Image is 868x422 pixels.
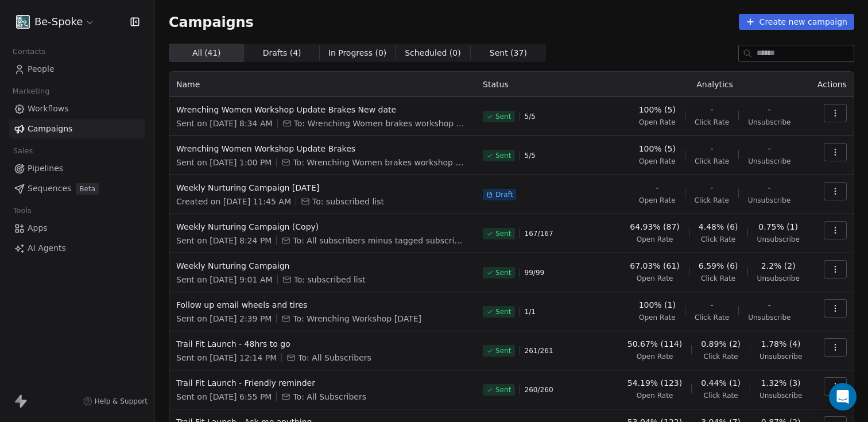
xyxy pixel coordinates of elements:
[768,104,771,115] span: -
[757,274,800,283] span: Unsubscribe
[176,196,291,207] span: Created on [DATE] 11:45 AM
[28,162,63,175] span: Pipelines
[312,196,384,207] span: To: subscribed list
[293,157,465,168] span: To: Wrenching Women brakes workshop 25
[16,15,30,29] img: Facebook%20profile%20picture.png
[9,60,145,79] a: People
[495,112,511,121] span: Sent
[495,229,511,238] span: Sent
[639,299,676,311] span: 100% (1)
[14,12,97,32] button: Be-Spoke
[476,72,619,97] th: Status
[757,235,800,244] span: Unsubscribe
[761,260,796,272] span: 2.2% (2)
[525,112,536,121] span: 5 / 5
[639,313,676,322] span: Open Rate
[695,157,729,166] span: Click Rate
[95,397,148,406] span: Help & Support
[761,377,801,389] span: 1.32% (3)
[699,260,738,272] span: 6.59% (6)
[761,338,801,350] span: 1.78% (4)
[176,313,272,324] span: Sent on [DATE] 2:39 PM
[748,157,790,166] span: Unsubscribe
[7,83,55,100] span: Marketing
[639,104,676,115] span: 100% (5)
[9,179,145,198] a: SequencesBeta
[7,43,51,60] span: Contacts
[695,118,729,127] span: Click Rate
[176,182,469,193] span: Weekly Nurturing Campaign [DATE]
[637,235,673,244] span: Open Rate
[293,235,465,246] span: To: All subscribers minus tagged subscribed
[176,391,272,402] span: Sent on [DATE] 6:55 PM
[699,221,738,233] span: 4.48% (6)
[293,391,366,402] span: To: All Subscribers
[490,47,527,59] span: Sent ( 37 )
[294,274,366,285] span: To: subscribed list
[525,307,536,316] span: 1 / 1
[8,202,36,219] span: Tools
[176,260,469,272] span: Weekly Nurturing Campaign
[176,235,272,246] span: Sent on [DATE] 8:24 PM
[263,47,301,59] span: Drafts ( 4 )
[83,397,148,406] a: Help & Support
[176,143,469,154] span: Wrenching Women Workshop Update Brakes
[495,307,511,316] span: Sent
[637,274,673,283] span: Open Rate
[739,14,854,30] button: Create new campaign
[169,72,476,97] th: Name
[639,157,676,166] span: Open Rate
[495,268,511,277] span: Sent
[768,143,771,154] span: -
[525,229,553,238] span: 167 / 167
[637,352,673,361] span: Open Rate
[8,142,38,160] span: Sales
[619,72,810,97] th: Analytics
[28,123,72,135] span: Campaigns
[748,313,790,322] span: Unsubscribe
[656,182,658,193] span: -
[701,377,741,389] span: 0.44% (1)
[9,99,145,118] a: Workflows
[405,47,461,59] span: Scheduled ( 0 )
[748,118,790,127] span: Unsubscribe
[759,391,802,400] span: Unsubscribe
[28,103,69,115] span: Workflows
[9,119,145,138] a: Campaigns
[704,391,738,400] span: Click Rate
[495,346,511,355] span: Sent
[711,299,714,311] span: -
[169,14,254,30] span: Campaigns
[298,352,371,363] span: To: All Subscribers
[9,239,145,258] a: AI Agents
[639,118,676,127] span: Open Rate
[525,268,545,277] span: 99 / 99
[293,313,421,324] span: To: Wrenching Workshop July 2025
[701,274,735,283] span: Click Rate
[176,274,273,285] span: Sent on [DATE] 9:01 AM
[630,260,680,272] span: 67.03% (61)
[28,242,66,254] span: AI Agents
[627,338,682,350] span: 50.67% (114)
[695,196,729,205] span: Click Rate
[639,196,676,205] span: Open Rate
[630,221,680,233] span: 64.93% (87)
[701,338,741,350] span: 0.89% (2)
[176,157,272,168] span: Sent on [DATE] 1:00 PM
[711,104,714,115] span: -
[704,352,738,361] span: Click Rate
[710,182,713,193] span: -
[28,222,48,234] span: Apps
[76,183,99,195] span: Beta
[748,196,790,205] span: Unsubscribe
[768,299,771,311] span: -
[495,151,511,160] span: Sent
[176,221,469,233] span: Weekly Nurturing Campaign (Copy)
[810,72,854,97] th: Actions
[639,143,676,154] span: 100% (5)
[9,219,145,238] a: Apps
[176,118,273,129] span: Sent on [DATE] 8:34 AM
[176,104,469,115] span: Wrenching Women Workshop Update Brakes New date
[9,159,145,178] a: Pipelines
[525,385,553,394] span: 260 / 260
